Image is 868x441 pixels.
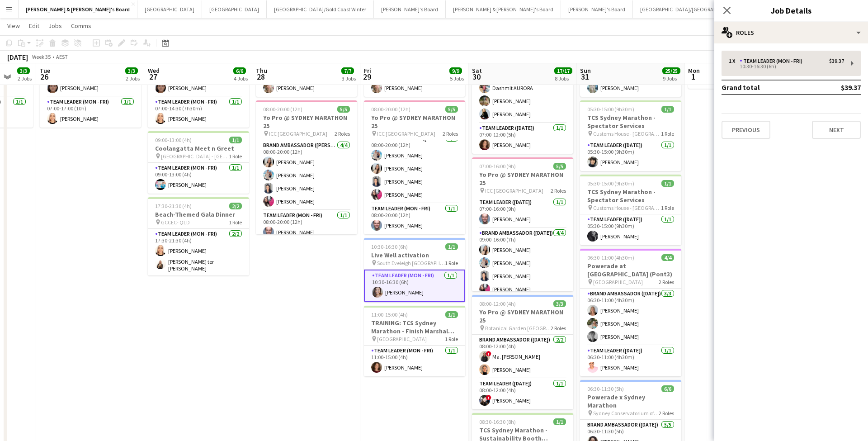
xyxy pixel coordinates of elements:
span: GCCEC- QLD [161,219,190,226]
span: Comms [71,22,91,30]
app-job-card: 11:00-15:00 (4h)1/1TRAINING: TCS Sydney Marathon - Finish Marshal Crew [GEOGRAPHIC_DATA]1 RoleTea... [364,306,465,376]
div: [DATE] [7,52,28,62]
span: ! [486,395,491,400]
span: 1/1 [553,418,566,425]
button: Previous [722,121,770,139]
span: South Eveleigh [GEOGRAPHIC_DATA] [377,260,445,266]
div: 1 x [729,58,740,64]
span: 17/17 [554,67,572,74]
span: Mon [688,66,700,75]
div: 5 Jobs [450,75,464,82]
app-job-card: 05:30-15:00 (9h30m)1/1TCS Sydney Marathon - Spectator Services Customs House - [GEOGRAPHIC_DATA]1... [580,100,681,171]
span: Edit [29,22,39,30]
span: Tue [40,66,50,75]
span: Customs House - [GEOGRAPHIC_DATA] [593,130,661,137]
span: Sun [580,66,591,75]
div: $39.37 [829,58,844,64]
h3: Job Details [714,5,868,16]
span: 2 Roles [551,187,566,194]
span: 1 Role [661,204,674,211]
app-job-card: 06:30-11:00 (4h30m)4/4Powerade at [GEOGRAPHIC_DATA] (Pont3) [GEOGRAPHIC_DATA]2 RolesBrand Ambassa... [580,249,681,376]
span: 28 [255,71,267,82]
app-card-role: Team Leader ([DATE])1/107:00-12:00 (5h)[PERSON_NAME] [472,123,573,154]
app-card-role: Team Leader (Mon - Fri)2/217:30-21:30 (4h)[PERSON_NAME][PERSON_NAME] ter [PERSON_NAME] [148,229,249,275]
a: Edit [25,20,43,32]
app-card-role: Team Leader ([DATE])1/108:00-12:00 (4h)![PERSON_NAME] [472,379,573,409]
app-card-role: Team Leader (Mon - Fri)1/109:00-13:00 (4h)[PERSON_NAME] [148,163,249,194]
span: 5/5 [337,106,350,113]
h3: Powerade at [GEOGRAPHIC_DATA] (Pont3) [580,262,681,278]
app-card-role: Team Leader ([DATE])1/105:30-15:00 (9h30m)[PERSON_NAME] [580,140,681,171]
span: 3/3 [17,67,30,74]
span: 09:00-13:00 (4h) [155,137,192,143]
span: 1 Role [229,219,242,226]
span: 1 Role [661,130,674,137]
h3: Live Well activation [364,251,465,259]
app-card-role: Team Leader (Mon - Fri)1/108:00-20:00 (12h)[PERSON_NAME] [364,204,465,234]
span: 1/1 [229,137,242,143]
span: Week 35 [30,53,52,60]
span: [GEOGRAPHIC_DATA] - [GEOGRAPHIC_DATA] [161,153,229,160]
span: 3/3 [125,67,138,74]
app-card-role: Team Leader (Mon - Fri)1/110:30-16:30 (6h)[PERSON_NAME] [364,270,465,302]
span: 29 [363,71,371,82]
app-card-role: Brand Ambassador ([DATE])3/306:30-11:00 (4h30m)[PERSON_NAME][PERSON_NAME][PERSON_NAME] [580,289,681,346]
div: 9 Jobs [663,75,680,82]
app-card-role: Team Leader (Mon - Fri)1/107:00-14:30 (7h30m)[PERSON_NAME] [148,97,249,128]
h3: Yo Pro @ SYDNEY MARATHON 25 [256,114,357,130]
span: 17:30-21:30 (4h) [155,203,192,209]
app-job-card: 05:30-15:00 (9h30m)1/1TCS Sydney Marathon - Spectator Services Customs House - [GEOGRAPHIC_DATA]1... [580,175,681,245]
span: 08:30-16:30 (8h) [479,418,516,425]
span: ICC [GEOGRAPHIC_DATA] [269,130,327,137]
span: 31 [579,71,591,82]
app-card-role: Team Leader (Mon - Fri)1/107:00-17:00 (10h)[PERSON_NAME] [40,97,141,128]
app-card-role: Brand Ambassador ([DATE])3/307:00-12:00 (5h)Dashmit AURORA[PERSON_NAME][PERSON_NAME] [472,66,573,123]
div: 07:00-16:00 (9h)5/5Yo Pro @ SYDNEY MARATHON 25 ICC [GEOGRAPHIC_DATA]2 RolesTeam Leader ([DATE])1/... [472,157,573,291]
div: 10:30-16:30 (6h) [729,64,844,69]
span: Botanical Garden [GEOGRAPHIC_DATA] [485,325,551,332]
span: Sydney Conservatorium of Music [593,410,659,417]
h3: TCS Sydney Marathon - Spectator Services [580,114,681,130]
span: 1/1 [661,180,674,187]
span: 2 Roles [551,325,566,332]
span: Customs House - [GEOGRAPHIC_DATA] [593,204,661,211]
span: [GEOGRAPHIC_DATA] [377,336,427,342]
span: 2 Roles [659,410,674,417]
app-job-card: 09:00-13:00 (4h)1/1Coolangatta Meet n Greet [GEOGRAPHIC_DATA] - [GEOGRAPHIC_DATA]1 RoleTeam Leade... [148,131,249,194]
span: Sat [472,66,482,75]
button: [GEOGRAPHIC_DATA]/[GEOGRAPHIC_DATA] [633,0,749,18]
span: 06:30-11:00 (4h30m) [587,254,634,261]
h3: Yo Pro @ SYDNEY MARATHON 25 [472,171,573,187]
span: 9/9 [449,67,462,74]
span: 2/2 [229,203,242,209]
button: [GEOGRAPHIC_DATA] [137,0,202,18]
span: ! [486,351,491,356]
span: View [7,22,20,30]
button: [GEOGRAPHIC_DATA] [202,0,267,18]
div: Roles [714,22,868,43]
div: 3 Jobs [342,75,356,82]
span: 26 [38,71,50,82]
span: 1/1 [661,106,674,113]
span: 1/1 [445,311,458,318]
span: 05:30-15:00 (9h30m) [587,180,634,187]
app-job-card: 08:00-12:00 (4h)3/3Yo Pro @ SYDNEY MARATHON 25 Botanical Garden [GEOGRAPHIC_DATA]2 RolesBrand Amb... [472,295,573,409]
h3: Yo Pro @ SYDNEY MARATHON 25 [364,114,465,130]
span: 08:00-12:00 (4h) [479,300,516,307]
h3: Yo Pro @ SYDNEY MARATHON 25 [472,308,573,324]
span: 30 [471,71,482,82]
app-card-role: Brand Ambassador ([PERSON_NAME])4/408:00-20:00 (12h)[PERSON_NAME][PERSON_NAME][PERSON_NAME][PERSO... [256,140,357,210]
app-card-role: Team Leader (Mon - Fri)1/108:00-20:00 (12h)[PERSON_NAME] [256,210,357,241]
app-job-card: 08:00-20:00 (12h)5/5Yo Pro @ SYDNEY MARATHON 25 ICC [GEOGRAPHIC_DATA]2 RolesBrand Ambassador ([PE... [364,100,465,234]
app-job-card: 07:00-12:00 (5h)4/4TCS Sydney Marathon - Finish Marshal Crew [GEOGRAPHIC_DATA]2 RolesBrand Ambass... [472,26,573,154]
span: 7/7 [341,67,354,74]
h3: Coolangatta Meet n Greet [148,144,249,152]
a: Comms [67,20,95,32]
span: 08:00-20:00 (12h) [371,106,410,113]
